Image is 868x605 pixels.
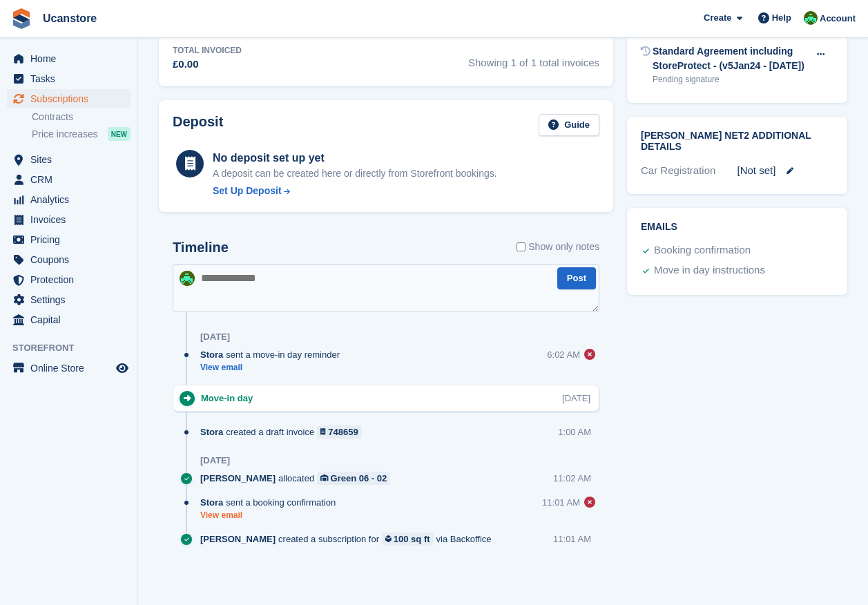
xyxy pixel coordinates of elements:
[394,532,430,546] div: 100 sq ft
[558,425,591,439] div: 1:00 AM
[200,425,369,439] div: created a draft invoice
[820,12,856,26] span: Account
[30,69,113,88] span: Tasks
[213,166,497,181] p: A deposit can be created here or directly from Storefront bookings.
[200,455,230,466] div: [DATE]
[654,242,751,259] div: Booking confirmation
[30,230,113,249] span: Pricing
[557,267,596,290] button: Post
[32,128,98,141] span: Price increases
[30,310,113,329] span: Capital
[7,250,131,269] a: menu
[331,472,387,485] div: Green 06 - 02
[200,332,230,343] div: [DATE]
[30,270,113,289] span: Protection
[213,184,282,198] div: Set Up Deposit
[517,240,525,254] input: Show only notes
[328,425,358,439] div: 748659
[382,532,434,546] a: 100 sq ft
[7,170,131,189] a: menu
[200,348,347,361] div: sent a move-in day reminder
[200,510,343,521] a: View email
[201,392,260,405] div: Move-in day
[7,49,131,68] a: menu
[30,358,113,378] span: Online Store
[32,111,131,124] a: Contracts
[12,341,137,355] span: Storefront
[11,8,32,29] img: stora-icon-8386f47178a22dfd0bd8f6a31ec36ba5ce8667c1dd55bd0f319d3a0aa187defe.svg
[7,270,131,289] a: menu
[37,7,102,30] a: Ucanstore
[317,472,390,485] a: Green 06 - 02
[7,210,131,229] a: menu
[517,240,599,254] label: Show only notes
[200,472,276,485] span: [PERSON_NAME]
[7,290,131,309] a: menu
[7,310,131,329] a: menu
[180,271,195,286] img: Leanne Tythcott
[30,190,113,209] span: Analytics
[114,360,131,376] a: Preview store
[200,496,343,509] div: sent a booking confirmation
[200,532,499,546] div: created a subscription for via Backoffice
[542,496,580,509] div: 11:01 AM
[7,69,131,88] a: menu
[30,250,113,269] span: Coupons
[30,210,113,229] span: Invoices
[32,126,131,142] a: Price increases NEW
[547,348,580,361] div: 6:02 AM
[7,150,131,169] a: menu
[539,114,599,137] a: Guide
[173,44,242,57] div: Total Invoiced
[7,230,131,249] a: menu
[200,532,276,546] span: [PERSON_NAME]
[641,222,833,233] h2: Emails
[7,89,131,108] a: menu
[108,127,131,141] div: NEW
[468,44,599,73] span: Showing 1 of 1 total invoices
[7,190,131,209] a: menu
[553,532,591,546] div: 11:01 AM
[30,89,113,108] span: Subscriptions
[200,362,347,374] a: View email
[30,170,113,189] span: CRM
[30,290,113,309] span: Settings
[200,496,223,509] span: Stora
[30,49,113,68] span: Home
[173,114,223,137] h2: Deposit
[737,163,834,179] div: [Not set]
[200,472,397,485] div: allocated
[7,358,131,378] a: menu
[173,240,229,256] h2: Timeline
[641,131,833,153] h2: [PERSON_NAME] Net2 Additional Details
[317,425,362,439] a: 748659
[653,44,808,73] div: Standard Agreement including StoreProtect - (v5Jan24 - [DATE])
[772,11,791,25] span: Help
[704,11,731,25] span: Create
[562,392,590,405] div: [DATE]
[654,262,765,279] div: Move in day instructions
[200,425,223,439] span: Stora
[213,184,497,198] a: Set Up Deposit
[173,57,242,73] div: £0.00
[200,348,223,361] span: Stora
[804,11,818,25] img: Leanne Tythcott
[553,472,591,485] div: 11:02 AM
[653,73,808,86] div: Pending signature
[30,150,113,169] span: Sites
[213,150,497,166] div: No deposit set up yet
[641,163,737,179] div: Car Registration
